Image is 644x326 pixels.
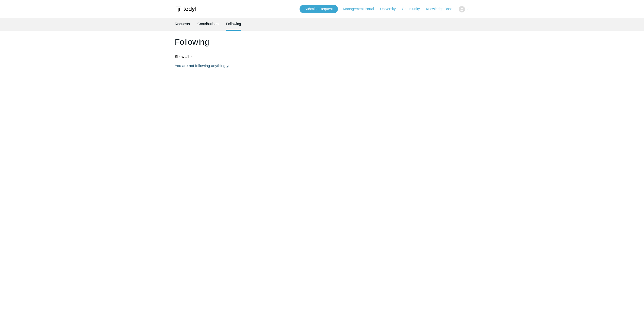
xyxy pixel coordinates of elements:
a: Knowledge Base [426,6,458,12]
a: Submit a Request [300,5,338,13]
button: Show all [175,54,192,59]
p: You are not following anything yet. [175,63,469,69]
img: Todyl Support Center Help Center home page [175,5,196,14]
a: Management Portal [343,6,379,12]
a: Following [226,18,241,30]
a: Contributions [197,18,219,30]
a: Community [402,6,425,12]
a: University [380,6,401,12]
h1: Following [175,36,469,48]
a: Requests [175,18,190,30]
